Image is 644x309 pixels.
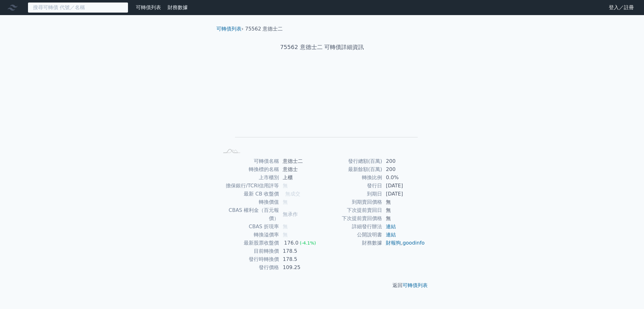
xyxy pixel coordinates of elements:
td: 無 [382,206,425,214]
span: 無 [283,199,288,205]
td: 公開說明書 [322,231,382,239]
td: 可轉債名稱 [219,157,279,165]
td: 178.5 [279,255,322,263]
span: 無 [283,183,288,189]
a: 登入／註冊 [604,3,639,13]
span: 無 [283,223,288,229]
li: › [216,25,243,33]
td: 轉換比例 [322,174,382,182]
a: 財報狗 [386,240,401,246]
span: 無成交 [285,191,300,197]
g: Chart [229,71,418,146]
td: 最新 CB 收盤價 [219,190,279,198]
td: 發行總額(百萬) [322,157,382,165]
a: 財務數據 [168,4,188,10]
td: 178.5 [279,247,322,255]
td: 上櫃 [279,174,322,182]
h1: 75562 意德士二 可轉債詳細資訊 [211,43,433,52]
td: 轉換溢價率 [219,231,279,239]
td: 0.0% [382,174,425,182]
a: 可轉債列表 [216,26,241,32]
td: 無 [382,198,425,206]
td: 到期日 [322,190,382,198]
td: 下次提前賣回日 [322,206,382,214]
td: 發行時轉換價 [219,255,279,263]
a: goodinfo [402,240,425,246]
td: 到期賣回價格 [322,198,382,206]
td: 意德士二 [279,157,322,165]
a: 連結 [386,223,396,229]
p: 返回 [211,282,433,289]
td: 無 [382,214,425,223]
td: 200 [382,157,425,165]
a: 可轉債列表 [136,4,161,10]
td: 上市櫃別 [219,174,279,182]
td: 200 [382,165,425,174]
td: 財務數據 [322,239,382,247]
td: 最新餘額(百萬) [322,165,382,174]
td: , [382,239,425,247]
td: CBAS 折現率 [219,223,279,231]
div: 176.0 [283,239,300,247]
span: 無 [283,232,288,238]
td: 發行價格 [219,263,279,272]
td: 轉換標的名稱 [219,165,279,174]
td: 詳細發行辦法 [322,223,382,231]
span: 無承作 [283,211,298,217]
td: 擔保銀行/TCRI信用評等 [219,182,279,190]
td: 下次提前賣回價格 [322,214,382,223]
li: 75562 意德士二 [245,25,283,33]
a: 連結 [386,232,396,238]
td: 目前轉換價 [219,247,279,255]
td: [DATE] [382,190,425,198]
input: 搜尋可轉債 代號／名稱 [28,2,128,13]
span: (-4.1%) [300,240,316,246]
td: 發行日 [322,182,382,190]
td: 109.25 [279,263,322,272]
td: 最新股票收盤價 [219,239,279,247]
td: [DATE] [382,182,425,190]
a: 可轉債列表 [402,282,428,288]
td: CBAS 權利金（百元報價） [219,206,279,223]
td: 轉換價值 [219,198,279,206]
td: 意德士 [279,165,322,174]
